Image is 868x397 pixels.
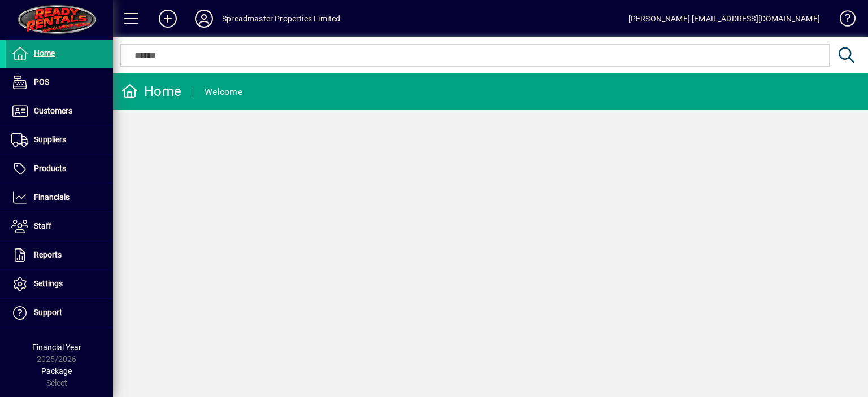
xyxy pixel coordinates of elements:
button: Profile [186,8,222,29]
a: Products [6,155,113,183]
a: Suppliers [6,126,113,154]
span: Suppliers [34,135,66,144]
span: Reports [34,250,62,259]
span: Financial Year [32,343,81,352]
div: Welcome [205,83,242,101]
a: Staff [6,212,113,241]
span: Products [34,164,66,173]
span: Support [34,308,62,317]
span: Customers [34,106,72,115]
a: Financials [6,184,113,212]
span: Staff [34,221,51,230]
a: Settings [6,270,113,298]
span: POS [34,77,49,86]
a: Knowledge Base [831,2,854,39]
a: Customers [6,97,113,125]
a: POS [6,68,113,97]
div: Home [121,82,181,101]
span: Home [34,49,55,58]
a: Support [6,299,113,327]
a: Reports [6,241,113,269]
div: Spreadmaster Properties Limited [222,10,340,28]
div: [PERSON_NAME] [EMAIL_ADDRESS][DOMAIN_NAME] [628,10,820,28]
span: Settings [34,279,63,288]
span: Package [41,367,72,376]
span: Financials [34,193,70,202]
button: Add [150,8,186,29]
